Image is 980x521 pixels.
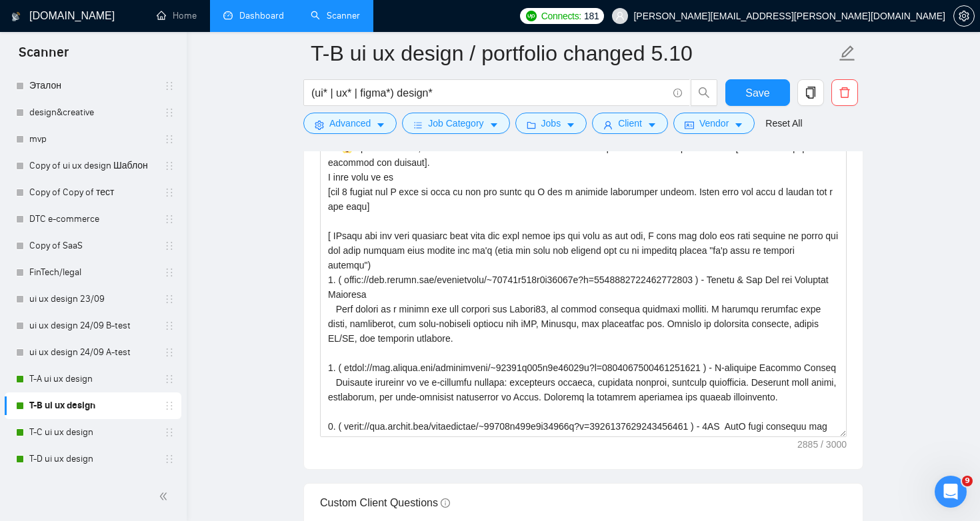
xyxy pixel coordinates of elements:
a: FinTech/legal [29,259,156,286]
a: setting [953,11,975,21]
button: settingAdvancedcaret-down [303,113,397,134]
span: holder [164,294,175,304]
a: T-D ui ux design [29,446,156,472]
span: holder [164,214,175,225]
span: holder [164,241,175,251]
span: delete [832,87,857,99]
a: Copy of ui ux design Шаблон [29,153,156,179]
span: setting [954,11,974,21]
span: bars [413,120,423,130]
button: copy [797,79,824,106]
span: holder [164,107,175,118]
button: folderJobscaret-down [515,113,587,134]
a: Copy of SaaS [29,233,156,259]
img: logo [11,6,21,27]
span: Save [745,85,769,101]
span: Jobs [541,116,561,131]
span: 9 [962,476,973,486]
button: idcardVendorcaret-down [673,113,755,134]
span: holder [164,347,175,358]
a: mvp [29,126,156,153]
button: setting [953,5,975,27]
button: delete [831,79,858,106]
img: upwork-logo.png [526,11,537,21]
span: caret-down [734,120,743,130]
span: holder [164,81,175,91]
span: caret-down [376,120,385,130]
span: holder [164,320,175,331]
a: T-B ui ux design [29,392,156,419]
a: DTC e-commerce [29,206,156,233]
a: T-C ui ux design [29,419,156,446]
span: holder [164,400,175,411]
span: caret-down [647,120,657,130]
button: userClientcaret-down [592,113,668,134]
button: search [691,79,717,106]
span: 181 [584,9,599,23]
span: caret-down [566,120,575,130]
span: user [603,120,613,130]
span: Scanner [8,43,79,71]
a: ui ux design 23/09 [29,286,156,312]
span: holder [164,134,175,145]
textarea: Cover letter template: [320,137,847,437]
input: Scanner name... [311,37,836,70]
span: user [615,11,625,21]
span: holder [164,427,175,438]
span: edit [839,45,856,62]
span: holder [164,267,175,278]
span: Client [618,116,642,131]
span: Vendor [699,116,729,131]
span: info-circle [441,498,450,508]
span: copy [798,87,823,99]
span: folder [527,120,536,130]
span: holder [164,187,175,198]
span: setting [315,120,324,130]
span: holder [164,454,175,464]
span: holder [164,161,175,171]
span: Custom Client Questions [320,497,450,508]
a: Reset All [765,116,802,131]
a: searchScanner [311,10,360,21]
a: T-A ui ux design [29,366,156,392]
a: ui ux design 24/09 A-test [29,339,156,366]
a: design&creative [29,99,156,126]
span: caret-down [489,120,499,130]
a: homeHome [157,10,197,21]
span: info-circle [673,89,682,97]
span: Connects: [541,9,581,23]
button: Save [725,79,790,106]
span: search [691,87,717,99]
input: Search Freelance Jobs... [311,85,667,101]
a: ui ux design 24/09 B-test [29,312,156,339]
iframe: Intercom live chat [935,476,967,508]
span: idcard [685,120,694,130]
a: Эталон [29,73,156,99]
button: barsJob Categorycaret-down [402,113,509,134]
span: Advanced [329,116,371,131]
span: holder [164,374,175,384]
a: dashboardDashboard [223,10,284,21]
span: double-left [159,490,172,503]
a: Copy of Copy of тест [29,179,156,206]
span: Job Category [428,116,483,131]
